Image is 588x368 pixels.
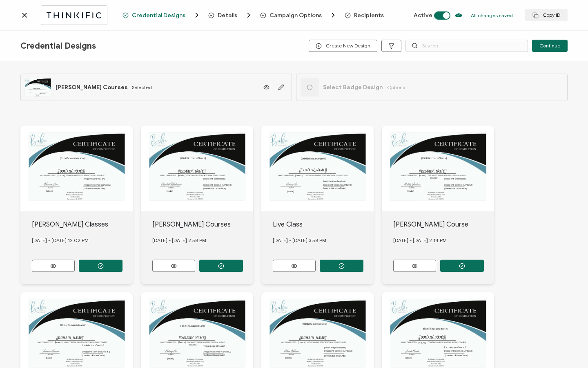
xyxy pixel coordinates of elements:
span: Optional [387,84,407,90]
span: [PERSON_NAME] Courses [56,84,128,91]
span: Credential Designs [20,41,96,51]
p: All changes saved [471,12,513,18]
button: Continue [532,40,568,52]
input: Search [405,40,528,52]
span: Campaign Options [269,12,322,18]
div: [DATE] - [DATE] 2.14 PM [393,229,494,251]
span: Details [208,11,253,19]
button: Copy ID [525,9,568,21]
div: [DATE] - [DATE] 2.58 PM [152,229,254,251]
img: thinkific.svg [45,10,103,20]
iframe: Chat Widget [547,329,588,368]
span: Active [414,12,432,19]
span: Recipients [354,12,384,18]
span: Create New Design [316,43,370,49]
span: Select Badge Design [323,84,383,91]
span: Details [218,12,237,18]
div: Live Class [273,220,374,229]
span: Campaign Options [260,11,337,19]
div: [PERSON_NAME] Classes [32,220,133,229]
span: Selected [132,84,152,90]
span: Recipients [345,12,384,18]
div: [DATE] - [DATE] 12.02 PM [32,229,133,251]
span: Copy ID [532,12,560,18]
span: Credential Designs [122,11,201,19]
div: [PERSON_NAME] Course [393,220,494,229]
span: Continue [539,43,560,48]
span: Credential Designs [132,12,185,18]
div: Breadcrumb [122,11,384,19]
div: [DATE] - [DATE] 3.58 PM [273,229,374,251]
button: Create New Design [309,40,377,52]
div: [PERSON_NAME] Courses [152,220,254,229]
